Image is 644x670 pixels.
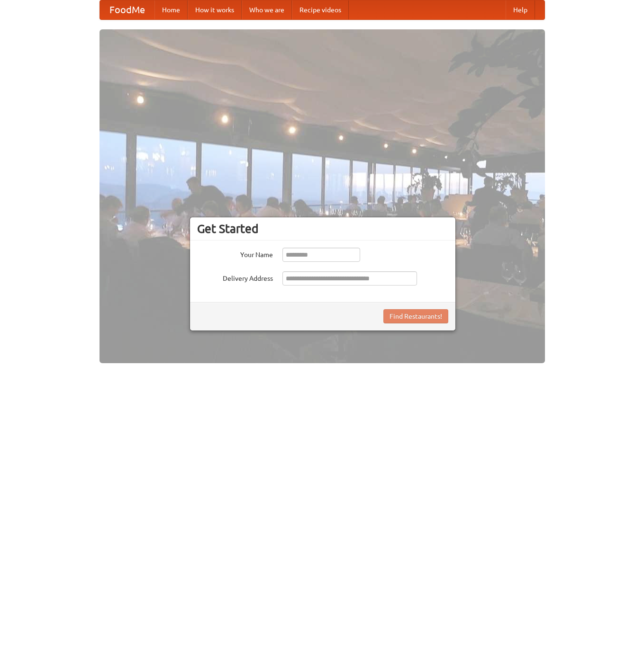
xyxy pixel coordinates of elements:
[506,0,535,19] a: Help
[292,0,349,19] a: Recipe videos
[154,0,188,19] a: Home
[188,0,242,19] a: How it works
[197,222,448,236] h3: Get Started
[197,271,273,283] label: Delivery Address
[197,248,273,259] label: Your Name
[100,0,154,19] a: FoodMe
[383,309,448,323] button: Find Restaurants!
[242,0,292,19] a: Who we are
